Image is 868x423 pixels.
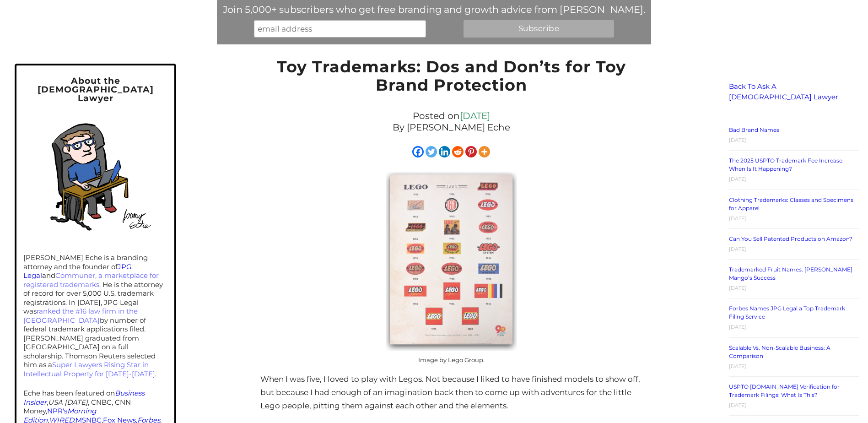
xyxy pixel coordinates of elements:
input: Subscribe [464,20,614,38]
time: [DATE] [729,324,746,330]
a: Business Insider [23,389,145,407]
a: Linkedin [439,146,450,157]
p: When I was five, I loved to play with Legos. Not because I liked to have finished models to show ... [260,373,642,412]
img: Self-portrait of Jeremy in his home office. [30,110,161,241]
a: Reddit [452,146,464,157]
time: [DATE] [729,215,746,222]
a: Facebook [412,146,424,157]
time: [DATE] [729,246,746,252]
time: [DATE] [729,363,746,369]
span: About the [DEMOGRAPHIC_DATA] Lawyer [38,76,154,103]
time: [DATE] [729,137,746,143]
em: USA [DATE] [48,398,88,407]
a: Pinterest [465,146,477,157]
a: Communer, a marketplace for registered trademarks [23,271,159,289]
a: Can You Sell Patented Products on Amazon? [729,235,852,242]
a: Trademarked Fruit Names: [PERSON_NAME] Mango’s Success [729,266,852,281]
input: email address [254,20,426,38]
h1: Toy Trademarks: Dos and Don’ts for Toy Brand Protection [260,58,642,99]
p: By [PERSON_NAME] Eche [265,122,638,133]
a: ranked the #16 law firm in the [GEOGRAPHIC_DATA] [23,307,138,325]
time: [DATE] [729,402,746,408]
a: Twitter [426,146,437,157]
a: Clothing Trademarks: Classes and Specimens for Apparel [729,196,853,211]
div: Posted on [260,108,642,136]
a: Back To Ask A [DEMOGRAPHIC_DATA] Lawyer [729,82,838,101]
a: Bad Brand Names [729,126,779,133]
a: USPTO [DOMAIN_NAME] Verification for Trademark Filings: What Is This? [729,383,840,398]
a: Scalable Vs. Non-Scalable Business: A Comparison [729,344,830,359]
a: Forbes Names JPG Legal a Top Trademark Filing Service [729,305,845,320]
a: The 2025 USPTO Trademark Fee Increase: When Is It Happening? [729,157,844,172]
figcaption: Image by Lego Group. [386,353,517,367]
time: [DATE] [729,176,746,182]
time: [DATE] [729,285,746,291]
a: [DATE] [460,110,490,121]
p: [PERSON_NAME] Eche is a branding attorney and the founder of and . He is the attorney of record f... [23,253,167,378]
a: Super Lawyers Rising Star in Intellectual Property for [DATE]-[DATE] [23,360,155,378]
a: JPG Legal [23,262,132,280]
a: More [479,146,490,157]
